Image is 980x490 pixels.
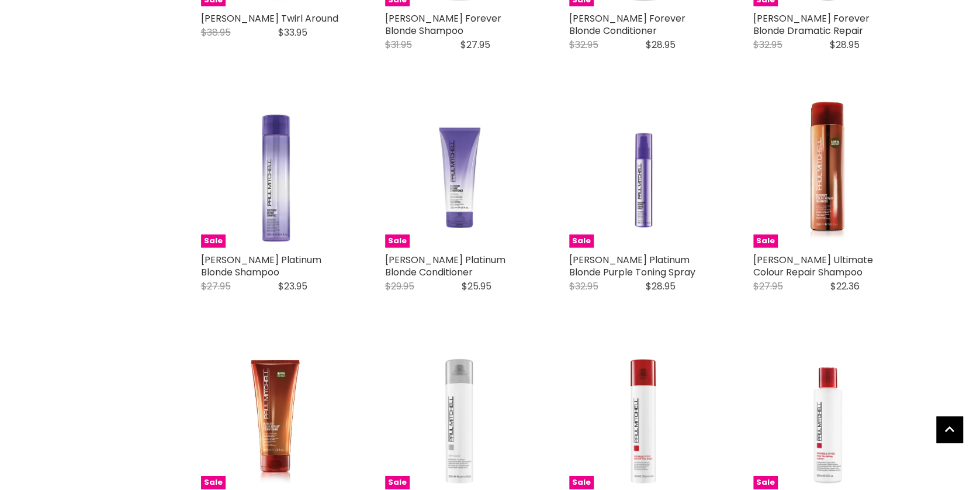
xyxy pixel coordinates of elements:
[462,279,491,293] span: $25.95
[778,99,877,248] img: Paul Mitchell Ultimate Colour Repair Shampoo
[569,340,718,489] img: Paul Mitchell Flexible Style Hot Off The Press
[753,253,873,279] a: [PERSON_NAME] Ultimate Colour Repair Shampoo
[646,279,676,293] span: $28.95
[830,38,860,51] span: $28.95
[201,279,231,293] span: $27.95
[385,279,414,293] span: $29.95
[385,340,534,489] a: Paul Mitchell Dry Wash Sale
[385,340,534,489] img: Paul Mitchell Dry Wash
[753,12,870,37] a: [PERSON_NAME] Forever Blonde Dramatic Repair
[753,340,902,489] a: Paul Mitchell Flexible Style Hair Sculpting Lotion Sale
[201,99,350,248] img: Paul Mitchell Platinum Blonde Shampoo
[201,12,338,25] a: [PERSON_NAME] Twirl Around
[201,476,226,489] span: Sale
[646,38,676,51] span: $28.95
[201,26,231,39] span: $38.95
[201,340,350,489] a: Paul Mitchell Ultimate Colour Repair Conditioner Sale
[278,26,307,39] span: $33.95
[201,253,321,279] a: [PERSON_NAME] Platinum Blonde Shampoo
[460,38,490,51] span: $27.95
[753,476,778,489] span: Sale
[830,279,860,293] span: $22.36
[201,234,226,248] span: Sale
[569,279,598,293] span: $32.95
[385,476,410,489] span: Sale
[753,234,778,248] span: Sale
[226,340,325,489] img: Paul Mitchell Ultimate Colour Repair Conditioner
[569,253,695,279] a: [PERSON_NAME] Platinum Blonde Purple Toning Spray
[201,99,350,248] a: Paul Mitchell Platinum Blonde Shampoo Sale
[385,38,412,51] span: $31.95
[385,99,534,248] a: Paul Mitchell Platinum Blonde Conditioner Sale
[385,114,534,233] img: Paul Mitchell Platinum Blonde Conditioner
[569,114,718,233] img: Paul Mitchell Platinum Blonde Purple Toning Spray
[922,435,968,478] iframe: Gorgias live chat messenger
[278,279,307,293] span: $23.95
[753,99,902,248] a: Paul Mitchell Ultimate Colour Repair Shampoo Sale
[385,12,501,37] a: [PERSON_NAME] Forever Blonde Shampoo
[385,253,505,279] a: [PERSON_NAME] Platinum Blonde Conditioner
[569,99,718,248] a: Paul Mitchell Platinum Blonde Purple Toning Spray Sale
[569,12,685,37] a: [PERSON_NAME] Forever Blonde Conditioner
[569,476,594,489] span: Sale
[753,38,782,51] span: $32.95
[753,279,783,293] span: $27.95
[753,340,902,489] img: Paul Mitchell Flexible Style Hair Sculpting Lotion
[569,340,718,489] a: Paul Mitchell Flexible Style Hot Off The Press Sale
[385,234,410,248] span: Sale
[569,234,594,248] span: Sale
[569,38,598,51] span: $32.95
